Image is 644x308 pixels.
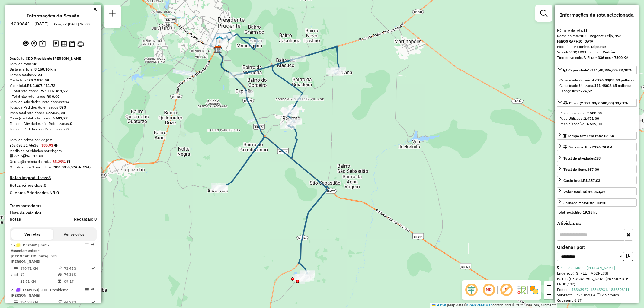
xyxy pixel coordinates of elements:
[67,160,70,164] em: Média calculada utilizando a maior ocupação (%Peso ou %Cubagem) de cada rota da sessão. Rotas cro...
[10,88,97,94] div: - Total roteirizado:
[91,300,95,304] i: Rota otimizada
[557,66,637,74] a: Capacidade: (111,48/336,00) 33,18%
[68,40,76,48] button: Visualizar Romaneio
[597,78,609,82] strong: 336,00
[559,121,634,127] div: Peso disponível:
[14,273,18,276] i: Total de Atividades
[214,45,222,52] img: Cross PA
[11,229,53,240] button: Ver rotas
[54,144,57,147] i: Meta Caixas/viagem: 209,00 Diferença: -23,07
[563,189,605,195] div: Valor total:
[27,83,55,88] strong: R$ 1.007.411,72
[10,61,97,67] div: Total de rotas:
[11,21,49,27] h6: 1230841 - [DATE]
[587,122,602,126] strong: 4.529,00
[584,116,599,121] strong: 2.971,00
[41,143,53,148] strong: 185,93
[606,83,631,88] strong: (02,65 pallets)
[64,299,91,305] td: 44,73%
[580,89,592,93] strong: 224,52
[557,12,637,18] h4: Informações da rota selecionada
[58,280,61,283] i: Tempo total em rota
[69,165,91,169] strong: (574 de 574)
[28,78,49,82] strong: R$ 2.930,09
[10,72,97,78] div: Tempo total:
[10,105,97,110] div: Total de Pedidos Roteirizados:
[557,271,637,276] div: Endereço: [STREET_ADDRESS]
[557,176,637,184] a: Custo total:R$ 357,03
[64,271,91,278] td: 74,36%
[91,243,94,247] em: Rota exportada
[70,121,72,126] strong: 0
[14,300,18,304] i: Distância Total
[559,88,634,94] div: Espaço livre:
[594,145,612,149] span: 136,79 KM
[583,189,605,194] strong: R$ 17.053,37
[10,78,97,83] div: Custo total:
[557,44,637,49] div: Motorista:
[559,78,634,83] div: Capacidade do veículo:
[583,210,597,214] strong: 19,35 hL
[22,154,26,158] i: Total de rotas
[60,40,68,48] button: Visualizar relatório de Roteirização
[597,293,619,297] span: Exibir todos
[26,56,82,61] strong: CDD Presidente [PERSON_NAME]
[557,187,637,195] a: Valor total:R$ 17.053,37
[587,167,599,172] strong: 367,00
[30,72,42,77] strong: 297:23
[557,292,637,298] div: Valor total: R$ 1.097,04
[559,116,634,121] div: Peso Utilizado:
[64,265,91,271] td: 73,45%
[557,210,637,215] div: Total hectolitro:
[583,55,628,60] strong: F. Fixa - 336 cxs - 7500 Kg
[517,285,526,295] img: Fluxo de ruas
[574,44,606,49] strong: Motorista Taipastur
[561,265,615,270] a: 1 - 54315822 - [PERSON_NAME]
[10,143,97,148] div: 6.693,32 / 36 =
[20,278,58,284] td: 21,81 KM
[46,110,65,115] strong: 177.839,08
[547,291,551,298] span: −
[482,283,496,297] span: Ocultar NR
[10,83,97,88] div: Valor total:
[10,99,97,105] div: Total de Atividades Roteirizadas:
[53,229,95,240] button: Ver veículos
[214,46,222,53] img: CDD Presidente Prudente
[563,167,599,172] div: Total de itens:
[91,267,95,270] i: Rota otimizada
[46,94,59,99] strong: R$ 0,00
[499,283,514,297] span: Exibir rótulo
[52,21,92,27] div: Criação: [DATE] 16:00
[557,28,637,33] div: Número da rota:
[10,211,97,216] h4: Lista de veículos
[64,278,91,284] td: 09:17
[569,101,628,105] span: Peso: (2.971,00/7.500,00) 39,61%
[557,165,637,173] a: Total de itens:367,00
[547,282,551,289] span: +
[58,267,62,270] i: % de utilização do peso
[557,276,637,287] div: Bairro: [GEOGRAPHIC_DATA] (PRESIDENTE PRUD / SP)
[557,198,637,207] a: Jornada Motorista: 09:20
[23,287,38,292] span: FSM7I53
[54,165,69,169] strong: 100,00%
[557,143,637,151] a: Distância Total:136,79 KM
[570,50,586,54] strong: JBQ1B31
[34,67,56,71] strong: 8.150,16 km
[38,39,47,49] button: Painel de Sugestão
[557,99,637,107] a: Peso: (2.971,00/7.500,00) 39,61%
[596,156,601,160] strong: 28
[557,132,637,140] a: Tempo total em rota: 08:54
[568,134,614,138] span: Tempo total em rota: 08:54
[557,33,637,44] div: Nome da rota:
[563,144,612,150] div: Distância Total:
[467,303,493,307] a: OpenStreetMap
[63,100,69,104] strong: 574
[11,287,69,297] span: 2 -
[30,144,34,147] i: Total de rotas
[432,303,446,307] a: Leaflet
[48,175,51,180] strong: 8
[557,154,637,162] a: Total de atividades:28
[66,127,69,131] strong: 0
[106,7,118,21] a: Nova sessão e pesquisa
[464,283,479,297] span: Ocultar deslocamento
